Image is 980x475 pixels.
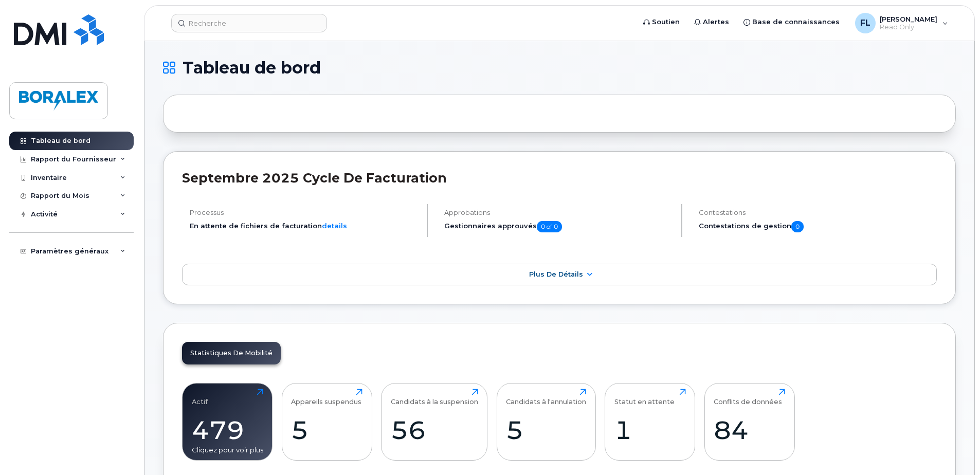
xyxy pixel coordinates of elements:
[190,209,418,216] h4: Processus
[192,445,263,455] div: Cliquez pour voir plus
[391,415,478,445] div: 56
[614,389,675,406] div: Statut en attente
[537,221,562,232] span: 0 of 0
[391,389,478,406] div: Candidats à la suspension
[614,389,686,454] a: Statut en attente1
[506,415,586,445] div: 5
[291,389,362,454] a: Appareils suspendus5
[791,221,804,232] span: 0
[444,221,673,232] h5: Gestionnaires approuvés
[192,389,263,454] a: Actif479Cliquez pour voir plus
[322,222,347,230] a: details
[529,270,583,278] span: Plus de détails
[506,389,586,454] a: Candidats à l'annulation5
[614,415,686,445] div: 1
[192,389,208,406] div: Actif
[699,221,937,232] h5: Contestations de gestion
[444,209,673,216] h4: Approbations
[714,389,785,454] a: Conflits de données84
[714,389,782,406] div: Conflits de données
[506,389,586,406] div: Candidats à l'annulation
[291,415,362,445] div: 5
[699,209,937,216] h4: Contestations
[190,221,418,231] li: En attente de fichiers de facturation
[182,170,937,186] h2: septembre 2025 Cycle de facturation
[192,415,263,445] div: 479
[291,389,361,406] div: Appareils suspendus
[714,415,785,445] div: 84
[391,389,478,454] a: Candidats à la suspension56
[183,60,321,76] span: Tableau de bord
